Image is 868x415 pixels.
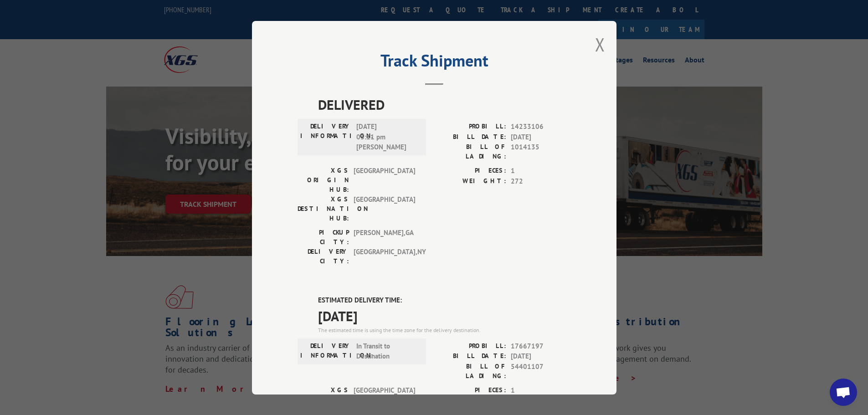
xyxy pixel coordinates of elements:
[511,132,571,142] span: [DATE]
[298,166,349,195] label: XGS ORIGIN HUB:
[354,228,415,247] span: [PERSON_NAME] , GA
[354,166,415,195] span: [GEOGRAPHIC_DATA]
[318,305,571,326] span: [DATE]
[298,385,349,414] label: XGS ORIGIN HUB:
[434,176,506,186] label: WEIGHT:
[300,122,352,153] label: DELIVERY INFORMATION:
[511,351,571,362] span: [DATE]
[511,166,571,176] span: 1
[298,247,349,266] label: DELIVERY CITY:
[511,176,571,186] span: 272
[511,122,571,132] span: 14233106
[434,142,506,161] label: BILL OF LADING:
[434,361,506,380] label: BILL OF LADING:
[298,54,571,72] h2: Track Shipment
[434,132,506,142] label: BILL DATE:
[356,122,418,153] span: [DATE] 03:11 pm [PERSON_NAME]
[354,247,415,266] span: [GEOGRAPHIC_DATA] , NY
[434,166,506,176] label: PIECES:
[511,142,571,161] span: 1014135
[511,341,571,351] span: 17667197
[434,341,506,351] label: PROBILL:
[434,385,506,395] label: PIECES:
[434,122,506,132] label: PROBILL:
[434,351,506,362] label: BILL DATE:
[318,295,571,306] label: ESTIMATED DELIVERY TIME:
[356,341,418,361] span: In Transit to Destination
[298,228,349,247] label: PICKUP CITY:
[300,341,352,361] label: DELIVERY INFORMATION:
[318,326,571,334] div: The estimated time is using the time zone for the delivery destination.
[298,195,349,223] label: XGS DESTINATION HUB:
[318,94,571,115] span: DELIVERED
[511,361,571,380] span: 54401107
[511,385,571,395] span: 1
[354,385,415,414] span: [GEOGRAPHIC_DATA]
[830,379,857,406] div: Open chat
[595,32,605,56] button: Close modal
[354,195,415,223] span: [GEOGRAPHIC_DATA]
